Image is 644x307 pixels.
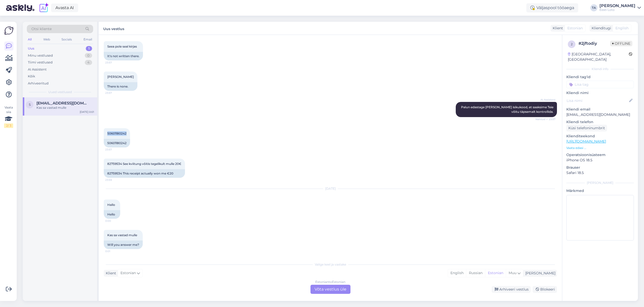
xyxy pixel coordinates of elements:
[105,61,124,64] span: 23:57
[566,67,634,71] div: Kliendi info
[590,4,597,11] div: TA
[107,162,181,166] span: 82759534 See kviitung võitis tegelikult mulle 20€
[566,181,634,185] div: [PERSON_NAME]
[551,26,563,31] div: Klient
[105,148,124,151] span: 23:57
[4,26,14,35] img: Askly Logo
[104,52,143,60] div: It's not written there.
[567,26,583,31] span: Estonian
[28,46,34,51] div: Uus
[107,75,134,79] span: [PERSON_NAME]
[310,285,350,294] div: Võta vestlus üle
[29,103,31,106] span: S
[599,4,635,8] div: [PERSON_NAME]
[104,271,116,276] div: Klient
[566,134,634,139] p: Klienditeekond
[610,41,632,46] span: Offline
[42,36,51,43] div: Web
[566,81,634,88] input: Lisa tag
[566,125,607,131] div: Küsi telefoninumbrit
[567,98,628,103] input: Lisa nimi
[104,262,557,267] div: Valige keel ja vastake
[566,152,634,158] p: Operatsioonisüsteem
[590,26,611,31] div: Klienditugi
[104,240,143,249] div: Will you answer me?
[28,67,47,72] div: AI Assistent
[566,119,634,125] p: Kliendi telefon
[36,105,94,110] div: Kas sa vastad mulle
[566,107,634,112] p: Kliendi email
[107,131,127,135] span: 50601180242
[105,178,124,182] span: 23:59
[466,269,485,277] div: Russian
[461,105,554,114] span: Palun edastage [PERSON_NAME] isikukood, et saaksime Teie võitu täpsemalt kontrollida.
[599,8,635,12] div: Eesti Loto
[105,249,124,253] span: 0:01
[28,53,53,58] div: Minu vestlused
[105,219,124,223] span: 0:00
[107,233,137,237] span: Kas sa vastad mulle
[38,3,49,13] img: explore-ai
[509,271,516,275] span: Muu
[86,46,92,51] div: 1
[571,42,573,46] span: 2
[492,286,531,293] div: Arhiveeri vestlus
[535,117,555,121] span: Nähtud ✓ 23:57
[523,271,555,276] div: [PERSON_NAME]
[104,82,137,91] div: There is none.
[533,286,557,293] div: Blokeeri
[48,90,72,94] span: Uued vestlused
[485,269,506,277] div: Estonian
[104,139,130,147] div: 50601180242
[51,4,78,12] a: Avasta AI
[599,4,641,12] a: [PERSON_NAME]Eesti Loto
[566,146,634,150] p: Vaata edasi ...
[4,123,13,128] div: 2 / 3
[107,203,115,207] span: Hallo
[104,169,185,178] div: 82759534 This receipt actually won me €20
[566,90,634,96] p: Kliendi nimi
[107,45,137,48] span: Seea pole seal kirjas
[615,26,629,31] span: English
[566,74,634,80] p: Kliendi tag'id
[28,74,35,79] div: Kõik
[4,105,13,128] div: Vaata siia
[28,60,53,65] div: Tiimi vestlused
[566,165,634,170] p: Brauser
[28,81,49,86] div: Arhiveeritud
[566,158,634,163] p: iPhone OS 18.5
[36,101,89,105] span: Soomets13@gmail.com
[120,270,136,276] span: Estonian
[526,3,578,12] div: Väljaspool tööaega
[536,98,555,102] span: AI Assistent
[31,26,52,32] span: Otsi kliente
[566,188,634,193] p: Märkmed
[104,186,557,191] div: [DATE]
[568,52,629,62] div: [GEOGRAPHIC_DATA], [GEOGRAPHIC_DATA]
[60,36,73,43] div: Socials
[80,110,94,114] div: [DATE] 0:01
[566,139,606,144] a: [URL][DOMAIN_NAME]
[448,269,466,277] div: English
[103,25,124,32] label: Uus vestlus
[104,210,120,219] div: Hello
[578,40,610,47] div: # 2jftodiy
[566,112,634,117] p: [EMAIL_ADDRESS][DOMAIN_NAME]
[82,36,93,43] div: Email
[85,53,92,58] div: 0
[27,36,33,43] div: All
[85,60,92,65] div: 4
[566,170,634,176] p: Safari 18.5
[105,91,124,95] span: 23:57
[315,280,345,284] div: Estonian to Estonian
